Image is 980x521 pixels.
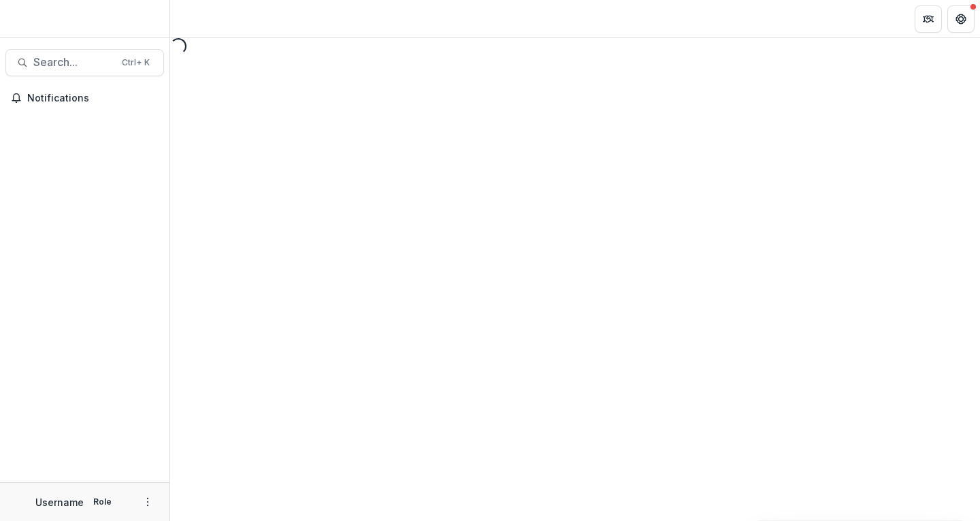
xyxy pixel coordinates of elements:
p: Username [35,495,84,509]
span: Notifications [27,93,159,104]
button: Notifications [5,87,164,109]
p: Role [89,496,116,508]
button: Get Help [947,5,975,33]
button: Search... [5,49,164,76]
button: More [140,494,156,510]
div: Ctrl + K [119,55,152,70]
button: Partners [915,5,942,33]
span: Search... [33,56,114,69]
